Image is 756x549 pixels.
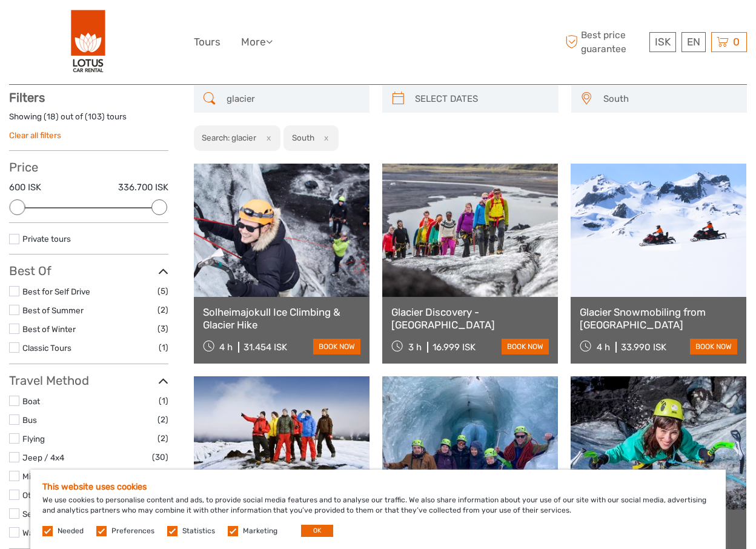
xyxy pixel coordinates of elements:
[9,111,168,130] div: Showing ( ) out of ( ) tours
[182,526,215,536] label: Statistics
[22,287,90,296] a: Best for Self Drive
[42,482,714,492] h5: This website uses cookies
[118,181,168,194] label: 336.700 ISK
[157,284,168,298] span: (5)
[244,342,287,353] div: 31.454 ISK
[152,450,168,464] span: (30)
[9,181,41,194] label: 600 ISK
[219,342,233,353] span: 4 h
[292,133,314,142] h2: South
[502,339,549,354] a: book now
[159,394,168,408] span: (1)
[157,322,168,336] span: (3)
[410,88,552,110] input: SELECT DATES
[58,526,84,536] label: Needed
[139,19,154,33] button: Open LiveChat chat widget
[194,33,220,51] a: Tours
[9,264,168,278] h3: Best Of
[203,306,360,331] a: Solheimajokull Ice Climbing & Glacier Hike
[22,509,61,519] a: Self-Drive
[222,88,364,110] input: SEARCH
[731,36,741,48] span: 0
[9,90,45,105] strong: Filters
[22,453,64,462] a: Jeep / 4x4
[9,160,168,175] h3: Price
[580,306,737,331] a: Glacier Snowmobiling from [GEOGRAPHIC_DATA]
[243,526,277,536] label: Marketing
[655,36,671,48] span: ISK
[408,342,422,353] span: 3 h
[597,342,610,353] span: 4 h
[157,431,168,445] span: (2)
[17,21,137,31] p: We're away right now. Please check back later!
[563,28,647,55] span: Best price guarantee
[157,303,168,317] span: (2)
[22,434,45,444] a: Flying
[159,341,168,354] span: (1)
[391,306,549,331] a: Glacier Discovery - [GEOGRAPHIC_DATA]
[157,413,168,427] span: (2)
[22,343,71,353] a: Classic Tours
[690,339,737,354] a: book now
[88,111,102,122] label: 103
[22,415,37,425] a: Bus
[71,9,106,75] img: 443-e2bd2384-01f0-477a-b1bf-f993e7f52e7d_logo_big.png
[258,131,274,144] button: x
[22,396,40,406] a: Boat
[433,342,476,353] div: 16.999 ISK
[47,111,56,122] label: 18
[9,130,61,140] a: Clear all filters
[241,33,273,51] a: More
[316,131,333,144] button: x
[22,324,76,334] a: Best of Winter
[681,32,706,52] div: EN
[30,470,726,549] div: We use cookies to personalise content and ads, to provide social media features and to analyse ou...
[111,526,154,536] label: Preferences
[301,525,333,537] button: OK
[313,339,360,354] a: book now
[621,342,666,353] div: 33.990 ISK
[202,133,256,142] h2: Search: glacier
[598,89,741,109] button: South
[22,528,51,537] a: Walking
[22,471,75,481] a: Mini Bus / Car
[9,373,168,388] h3: Travel Method
[22,234,71,244] a: Private tours
[22,490,93,500] a: Other / Non-Travel
[22,305,84,315] a: Best of Summer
